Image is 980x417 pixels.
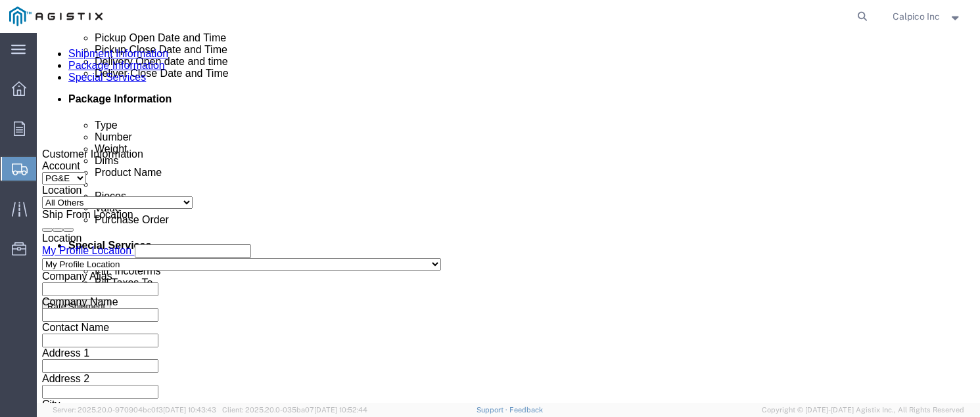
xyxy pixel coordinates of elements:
span: Calpico Inc [893,9,941,24]
button: Calpico Inc [893,9,962,24]
a: Feedback [509,406,543,414]
iframe: FS Legacy Container [37,33,980,403]
span: Client: 2025.20.0-035ba07 [222,406,367,414]
span: Server: 2025.20.0-970904bc0f3 [53,406,216,414]
span: Copyright © [DATE]-[DATE] Agistix Inc., All Rights Reserved [762,405,964,416]
span: [DATE] 10:52:44 [314,406,367,414]
span: [DATE] 10:43:43 [163,406,216,414]
img: logo [9,7,103,26]
a: Support [477,406,509,414]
